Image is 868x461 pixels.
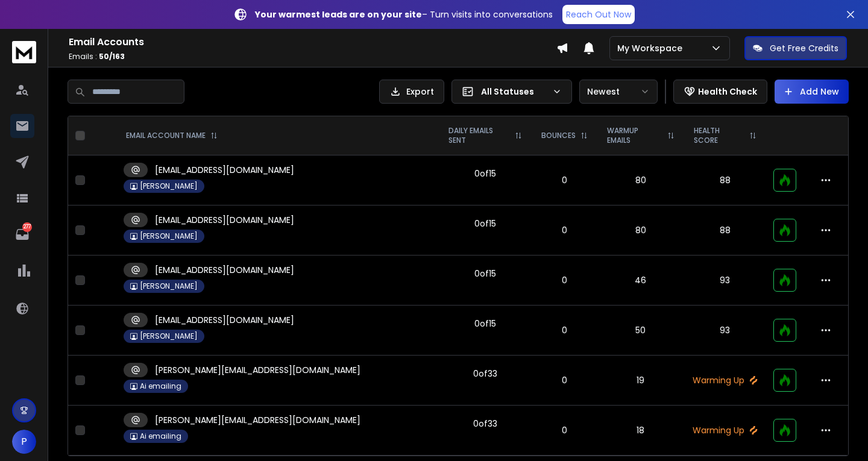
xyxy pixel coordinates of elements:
[694,126,744,145] p: HEALTH SCORE
[12,430,36,454] button: P
[539,424,590,436] p: 0
[474,218,496,230] div: 0 of 15
[539,374,590,386] p: 0
[69,35,556,49] h1: Email Accounts
[607,126,662,145] p: WARMUP EMAILS
[684,205,766,256] td: 88
[539,174,590,186] p: 0
[155,364,360,376] p: [PERSON_NAME][EMAIL_ADDRESS][DOMAIN_NAME]
[155,164,294,176] p: [EMAIL_ADDRESS][DOMAIN_NAME]
[597,356,684,406] td: 19
[473,368,497,380] div: 0 of 33
[126,131,218,140] div: EMAIL ACCOUNT NAME
[597,155,684,205] td: 80
[684,155,766,205] td: 88
[155,314,294,326] p: [EMAIL_ADDRESS][DOMAIN_NAME]
[99,51,125,61] span: 50 / 163
[379,80,444,104] button: Export
[579,80,658,104] button: Newest
[140,381,181,391] p: Ai emailing
[140,181,198,191] p: [PERSON_NAME]
[539,224,590,236] p: 0
[597,205,684,256] td: 80
[481,86,547,98] p: All Statuses
[775,80,849,104] button: Add New
[140,231,198,241] p: [PERSON_NAME]
[10,222,34,246] a: 277
[539,324,590,336] p: 0
[155,264,294,276] p: [EMAIL_ADDRESS][DOMAIN_NAME]
[770,42,838,54] p: Get Free Credits
[673,80,767,104] button: Health Check
[155,214,294,226] p: [EMAIL_ADDRESS][DOMAIN_NAME]
[473,418,497,430] div: 0 of 33
[562,5,635,24] a: Reach Out Now
[140,331,198,341] p: [PERSON_NAME]
[597,256,684,306] td: 46
[684,256,766,306] td: 93
[448,126,510,145] p: DAILY EMAILS SENT
[474,168,496,180] div: 0 of 15
[539,274,590,286] p: 0
[255,8,422,20] strong: Your warmest leads are on your site
[691,374,759,386] p: Warming Up
[617,42,687,54] p: My Workspace
[140,431,181,441] p: Ai emailing
[12,41,36,63] img: logo
[474,318,496,330] div: 0 of 15
[698,86,757,98] p: Health Check
[744,36,847,60] button: Get Free Credits
[691,424,759,436] p: Warming Up
[155,414,360,426] p: [PERSON_NAME][EMAIL_ADDRESS][DOMAIN_NAME]
[69,52,556,61] p: Emails :
[22,222,32,232] p: 277
[140,281,198,291] p: [PERSON_NAME]
[597,306,684,356] td: 50
[255,8,553,20] p: – Turn visits into conversations
[566,8,631,20] p: Reach Out Now
[684,306,766,356] td: 93
[541,131,576,140] p: BOUNCES
[597,406,684,456] td: 18
[474,268,496,280] div: 0 of 15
